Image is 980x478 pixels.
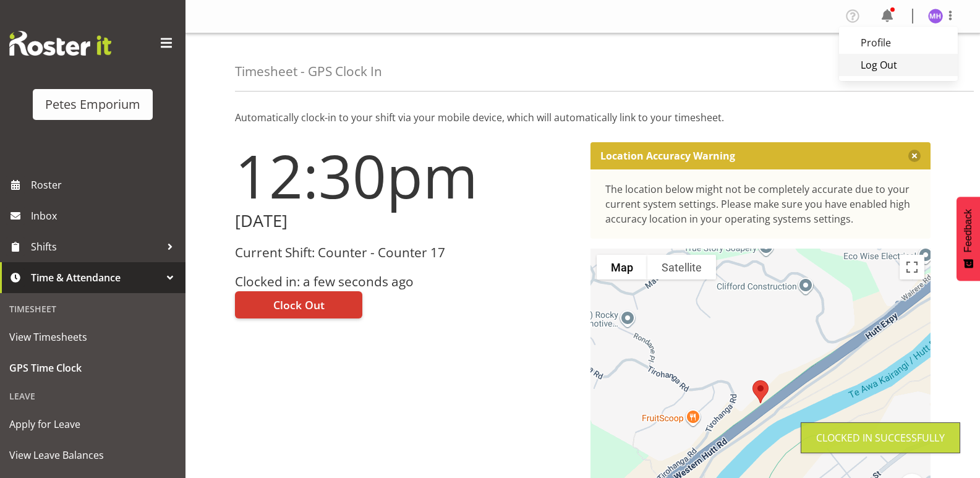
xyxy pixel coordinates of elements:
h2: [DATE] [235,211,576,231]
button: Toggle fullscreen view [900,255,924,280]
a: Log Out [839,54,958,76]
a: GPS Time Clock [3,352,182,383]
span: View Leave Balances [9,446,176,464]
a: View Timesheets [3,322,182,352]
span: Time & Attendance [31,268,161,287]
h1: 12:30pm [235,142,576,209]
h3: Clocked in: a few seconds ago [235,275,576,289]
span: Feedback [963,209,974,252]
div: Leave [3,383,182,409]
span: GPS Time Clock [9,359,176,377]
span: Roster [31,176,179,194]
img: mackenzie-halford4471.jpg [928,9,943,23]
img: Rosterit website logo [9,31,111,56]
h4: Timesheet - GPS Clock In [235,64,382,79]
div: Clocked in Successfully [816,430,945,445]
button: Clock Out [235,291,362,318]
button: Show street map [597,255,647,280]
div: Timesheet [3,296,182,322]
a: View Leave Balances [3,440,182,471]
button: Feedback - Show survey [957,197,980,281]
span: Apply for Leave [9,415,176,433]
span: View Timesheets [9,328,176,346]
a: Apply for Leave [3,409,182,440]
span: Inbox [31,207,179,225]
div: Petes Emporium [45,95,140,114]
div: The location below might not be completely accurate due to your current system settings. Please m... [605,182,916,226]
a: Profile [839,32,958,54]
span: Clock Out [273,297,325,313]
h3: Current Shift: Counter - Counter 17 [235,245,576,260]
button: Close message [908,150,921,162]
span: Shifts [31,237,161,256]
button: Show satellite imagery [647,255,716,280]
p: Location Accuracy Warning [600,150,735,162]
p: Automatically clock-in to your shift via your mobile device, which will automatically link to you... [235,110,931,125]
